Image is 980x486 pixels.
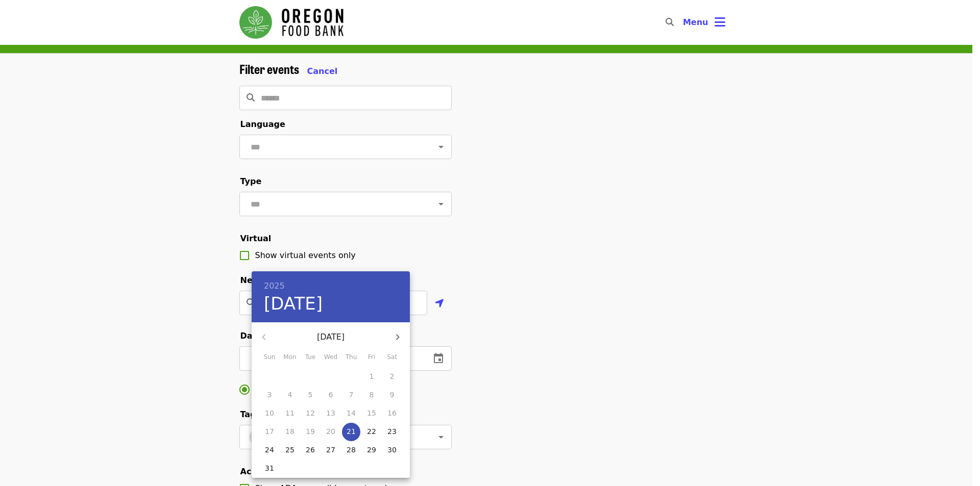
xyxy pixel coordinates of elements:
[347,426,356,437] p: 21
[387,426,397,437] p: 23
[285,445,295,455] p: 25
[322,441,340,459] button: 27
[326,445,335,455] p: 27
[265,445,274,455] p: 24
[301,352,320,363] span: Tue
[260,459,279,478] button: 31
[276,331,385,343] p: [DATE]
[260,441,279,459] button: 24
[342,352,360,363] span: Thu
[347,445,356,455] p: 28
[264,279,285,293] button: 2025
[342,423,360,441] button: 21
[281,352,299,363] span: Mon
[306,445,315,455] p: 26
[367,445,376,455] p: 29
[383,352,401,363] span: Sat
[265,463,274,473] p: 31
[362,441,381,459] button: 29
[387,445,397,455] p: 30
[362,423,381,441] button: 22
[383,441,401,459] button: 30
[264,293,323,315] button: [DATE]
[281,441,299,459] button: 25
[383,423,401,441] button: 23
[301,441,320,459] button: 26
[342,441,360,459] button: 28
[362,352,381,363] span: Fri
[322,352,340,363] span: Wed
[260,352,279,363] span: Sun
[367,426,376,437] p: 22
